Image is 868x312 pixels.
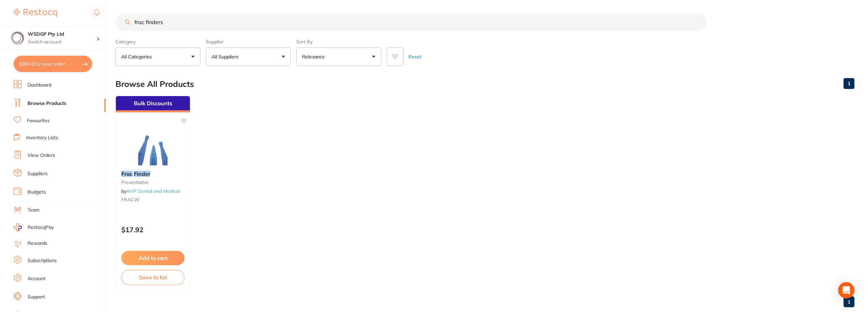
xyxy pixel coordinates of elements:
button: Add to cart [121,251,184,265]
p: All Categories [121,53,155,60]
button: Relevance [296,48,381,66]
a: Dashboard [28,82,51,89]
p: $17.92 [121,226,184,234]
em: Frac [121,170,132,177]
small: preventative [121,180,184,185]
div: Bulk Discounts [116,96,190,112]
label: Category [116,39,200,45]
button: $394.23 in your order [14,56,92,72]
a: Account [28,275,46,282]
label: Sort By [296,39,381,45]
a: 1 [844,77,854,90]
a: Support [28,294,45,300]
label: Supplier [206,39,291,45]
a: Team [28,207,39,214]
p: Relevance [302,53,327,60]
h4: WSDGP Pty Ltd [28,31,96,38]
img: RestocqPay [14,223,22,231]
button: All Suppliers [206,48,291,66]
div: Open Intercom Messenger [838,282,854,298]
em: Finder [134,170,150,177]
a: Budgets [28,189,46,196]
button: Save to list [121,270,184,285]
input: Search Products [116,14,707,31]
a: Rewards [28,240,47,247]
a: Restocq Logo [14,5,57,21]
img: Frac Finder [131,131,175,165]
a: Favourites [27,117,50,124]
a: Subscriptions [28,257,57,264]
button: Reset [406,48,423,66]
a: Inventory Lists [26,134,58,141]
a: Suppliers [28,170,48,177]
a: Browse Products [28,100,66,107]
span: by [121,188,180,194]
h2: Browse All Products [116,79,194,89]
span: FRACW [121,197,140,203]
a: 1 [844,295,854,309]
b: Frac Finder [121,171,184,177]
button: All Categories [116,48,200,66]
a: AHP Dental and Medical [126,188,180,194]
a: RestocqPay [14,223,54,231]
img: WSDGP Pty Ltd [11,31,24,45]
img: Restocq Logo [14,9,57,17]
p: Switch account [28,39,96,45]
a: View Orders [28,152,55,159]
span: RestocqPay [28,224,54,231]
p: All Suppliers [212,53,241,60]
